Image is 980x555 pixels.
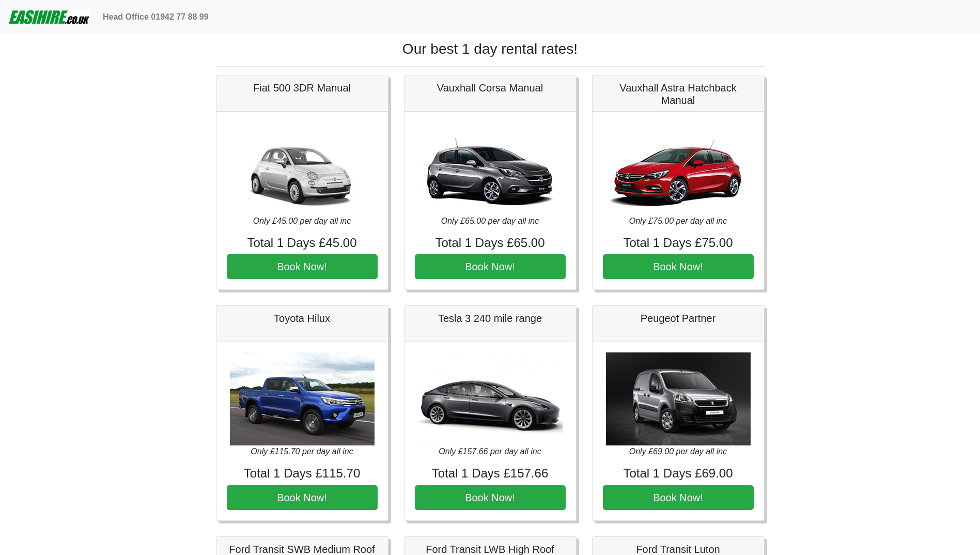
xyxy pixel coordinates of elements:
[227,82,378,94] h5: Fiat 500 3DR Manual
[603,254,754,279] button: Book Now!
[415,485,566,510] button: Book Now!
[415,254,566,279] button: Book Now!
[99,7,213,27] a: Head Office 01942 77 88 99
[8,7,90,27] img: easihire_logo_small.png
[603,236,754,251] h4: Total 1 Days £75.00
[418,352,563,445] img: Tesla 3 240 mile range
[415,466,566,481] h4: Total 1 Days £157.66
[441,217,539,225] i: Only £65.00 per day all inc
[603,312,754,325] h5: Peugeot Partner
[415,236,566,251] h4: Total 1 Days £65.00
[603,466,754,481] h4: Total 1 Days £69.00
[227,236,378,251] h4: Total 1 Days £45.00
[103,12,209,21] b: Head Office 01942 77 88 99
[227,254,378,279] button: Book Now!
[253,217,351,225] i: Only £45.00 per day all inc
[230,352,375,445] img: Toyota Hilux
[603,82,754,106] h5: Vauxhall Astra Hatchback Manual
[251,447,353,456] i: Only £115.70 per day all inc
[629,447,727,456] i: Only £69.00 per day all inc
[415,82,566,94] h5: Vauxhall Corsa Manual
[216,40,765,58] h1: Our best 1 day rental rates!
[418,122,563,215] img: Vauxhall Corsa Manual
[230,122,375,215] img: Fiat 500 3DR Manual
[606,122,751,215] img: Vauxhall Astra Hatchback Manual
[606,352,751,445] img: Peugeot Partner
[603,485,754,510] button: Book Now!
[227,466,378,481] h4: Total 1 Days £115.70
[439,447,541,456] i: Only £157.66 per day all inc
[227,485,378,510] button: Book Now!
[629,217,727,225] i: Only £75.00 per day all inc
[415,312,566,325] h5: Tesla 3 240 mile range
[227,312,378,325] h5: Toyota Hilux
